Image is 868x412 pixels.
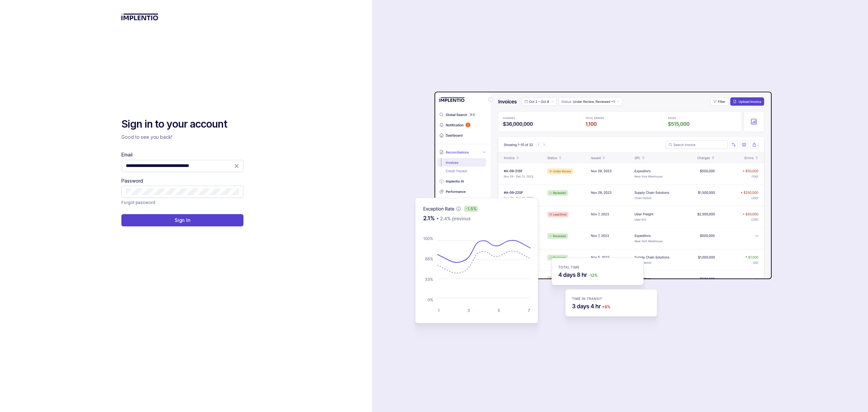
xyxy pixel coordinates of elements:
a: Link Forgot password [121,199,155,206]
p: Good to see you back! [121,134,243,141]
label: Password [121,177,143,184]
p: Forgot password [121,199,155,206]
img: signin-background.svg [391,70,774,342]
h2: Sign in to your account [121,117,243,131]
label: Email [121,151,132,158]
button: Sign In [121,214,243,226]
img: logo [121,14,158,20]
p: Sign In [175,217,191,224]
